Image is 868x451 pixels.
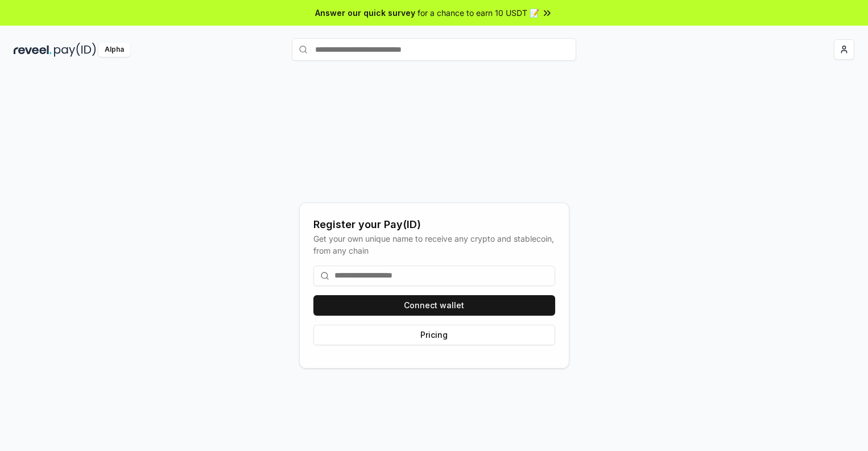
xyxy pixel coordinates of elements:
img: reveel_dark [14,43,52,57]
button: Pricing [313,325,555,345]
div: Register your Pay(ID) [313,217,555,233]
span: Answer our quick survey [315,7,415,19]
div: Alpha [98,43,130,57]
span: for a chance to earn 10 USDT 📝 [418,7,539,19]
img: pay_id [54,43,96,57]
div: Get your own unique name to receive any crypto and stablecoin, from any chain [313,233,555,256]
button: Connect wallet [313,295,555,316]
